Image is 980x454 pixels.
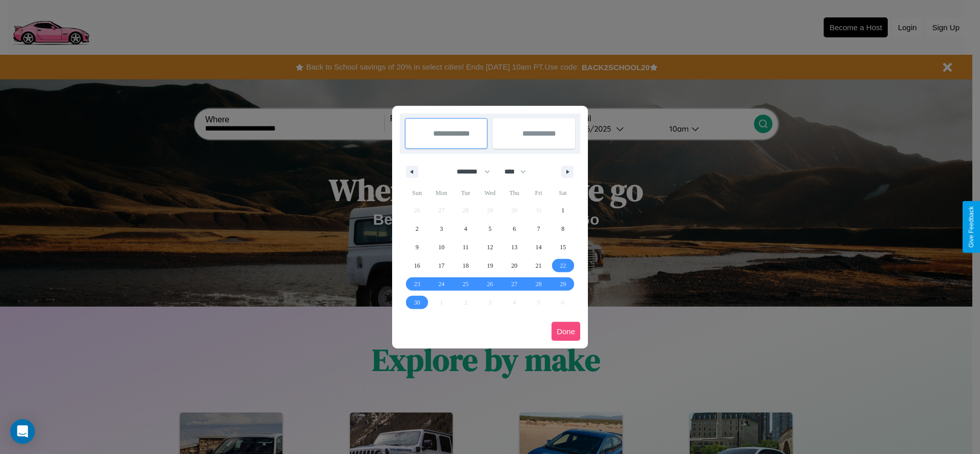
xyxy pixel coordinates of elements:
div: Give Feedback [968,206,975,248]
button: 20 [502,256,526,275]
span: 20 [511,256,517,275]
button: 25 [454,275,478,293]
span: 10 [438,238,444,256]
span: 30 [414,293,420,312]
button: 9 [405,238,429,256]
button: 6 [502,220,526,238]
span: Thu [502,185,526,201]
span: 18 [463,256,469,275]
button: 17 [429,256,453,275]
span: Wed [478,185,502,201]
span: 11 [463,238,469,256]
button: 14 [526,238,550,256]
button: 3 [429,220,453,238]
button: 16 [405,256,429,275]
div: Open Intercom Messenger [10,419,35,444]
span: 2 [416,220,419,238]
span: 9 [416,238,419,256]
span: Fri [526,185,550,201]
span: 8 [561,220,564,238]
button: 8 [551,220,575,238]
button: 12 [478,238,502,256]
span: 15 [560,238,566,256]
button: 29 [551,275,575,293]
button: 21 [526,256,550,275]
span: 13 [511,238,517,256]
button: 15 [551,238,575,256]
button: 26 [478,275,502,293]
span: 14 [536,238,542,256]
span: 22 [560,256,566,275]
span: 17 [438,256,444,275]
span: 25 [463,275,469,293]
span: 5 [488,220,492,238]
button: 24 [429,275,453,293]
span: Tue [454,185,478,201]
button: 27 [502,275,526,293]
button: 2 [405,220,429,238]
button: 30 [405,293,429,312]
button: 10 [429,238,453,256]
span: Sun [405,185,429,201]
button: 4 [454,220,478,238]
span: 3 [440,220,443,238]
span: 6 [513,220,516,238]
span: 1 [561,201,564,220]
span: 27 [511,275,517,293]
button: 5 [478,220,502,238]
span: 16 [414,256,420,275]
button: 19 [478,256,502,275]
span: 21 [536,256,542,275]
span: Sat [551,185,575,201]
button: Done [552,322,580,341]
button: 22 [551,256,575,275]
button: 11 [454,238,478,256]
button: 18 [454,256,478,275]
span: 26 [487,275,493,293]
button: 13 [502,238,526,256]
button: 23 [405,275,429,293]
span: 4 [464,220,467,238]
span: Mon [429,185,453,201]
span: 23 [414,275,420,293]
span: 24 [438,275,444,293]
button: 1 [551,201,575,220]
span: 28 [536,275,542,293]
span: 12 [487,238,493,256]
span: 29 [560,275,566,293]
span: 7 [537,220,540,238]
button: 28 [526,275,550,293]
span: 19 [487,256,493,275]
button: 7 [526,220,550,238]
